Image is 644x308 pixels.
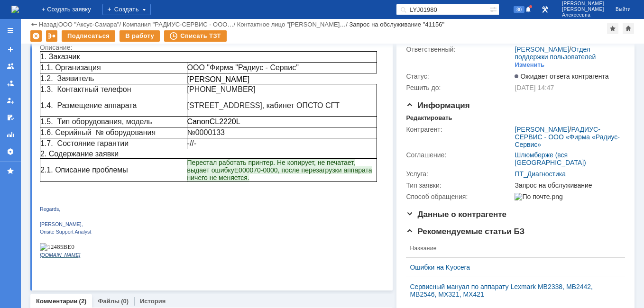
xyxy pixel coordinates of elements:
[515,72,608,80] span: Ожидает ответа контрагента
[406,72,513,80] div: Статус:
[0,34,92,42] span: 1.3. Контактный телефон
[623,23,634,34] div: Сделать домашней страницей
[79,298,87,305] div: (2)
[194,115,199,123] span: E
[172,77,185,85] span: 133
[39,21,56,28] a: Назад
[179,66,196,74] span: 2220
[406,239,617,258] th: Название
[196,66,201,74] span: L
[98,298,120,305] a: Файлы
[147,24,210,32] span: [PERSON_NAME]
[562,1,604,7] span: [PERSON_NAME]
[515,193,562,200] img: По почте.png
[0,50,97,58] span: 1.4. Размещение аппарата
[406,193,513,200] div: Способ обращения:
[121,298,129,305] div: (0)
[406,181,513,189] div: Тип заявки:
[0,99,79,107] span: 2. Содержание заявки
[140,298,166,305] a: История
[46,30,57,42] div: Работа с массовостью
[102,4,151,15] div: Создать
[515,45,621,61] div: /
[147,77,173,85] span: №0000
[0,23,54,31] span: 1.2. Заявитель
[147,66,170,74] span: Canon
[350,21,445,28] div: Запрос на обслуживание "41156"
[147,12,259,20] span: ООО "Фирма "Радиус - Сервис"
[3,42,18,57] a: Создать заявку
[40,44,382,51] div: Описание:
[237,21,350,28] div: /
[3,110,18,125] a: Мои согласования
[147,88,157,96] span: -//-
[36,298,78,305] a: Комментарии
[3,127,18,142] a: Отчеты
[515,126,620,148] a: РАДИУС-СЕРВИС - ООО «Фирма «Радиус-Сервис»
[0,66,112,74] span: 1.5. Тип оборудования, модель
[3,76,18,91] a: Заявки в моей ответственности
[147,108,315,123] span: Перестал работать принтер. Не копирует, не печатает, выдает ошибку
[147,115,332,130] span: 000070-0000, после перезагрузки аппарата ничего не меняется.
[406,170,513,178] div: Услуга:
[0,88,89,96] span: 1.7. Состояние гарантии
[515,126,569,133] a: [PERSON_NAME]
[406,45,513,53] div: Ответственный:
[0,77,116,85] span: 1.6. Серийный № оборудования
[27,76,174,84] a: [EMAIL_ADDRESS][DOMAIN_NAME]
[0,115,88,123] span: 2.1. Описание проблемы
[406,101,469,110] span: Информация
[30,30,42,42] div: Удалить
[3,93,18,108] a: Мои заявки
[410,283,614,298] a: Сервисный мануал по аппарату Lexmark MB2338, MB2442, MB2546, MX321, MX421
[58,21,123,28] div: /
[0,1,40,9] span: 1. Заказчик
[562,7,604,12] span: [PERSON_NAME]
[11,6,19,13] img: logo
[515,61,544,69] div: Изменить
[56,20,58,27] div: |
[27,75,174,84] strong: [EMAIL_ADDRESS][DOMAIN_NAME]
[562,12,604,18] span: Алексеевна
[147,34,216,42] span: [PHONE_NUMBER]
[3,59,18,74] a: Заявки на командах
[406,227,524,236] span: Рекомендуемые статьи БЗ
[123,21,234,28] a: Компания "РАДИУС-СЕРВИС - ООО…
[514,6,524,13] span: 80
[406,151,513,159] div: Соглашение:
[0,12,61,20] span: 1.1. Организация
[3,144,18,159] a: Настройки
[406,126,513,133] div: Контрагент:
[58,21,120,28] a: ООО "Аксус-Самара"
[539,4,551,15] a: Перейти в интерфейс администратора
[515,170,566,178] a: ПТ_Диагностика
[406,114,452,122] div: Редактировать
[489,4,499,13] span: Расширенный поиск
[515,151,586,166] a: Шлюмберже (вся [GEOGRAPHIC_DATA])
[406,210,506,219] span: Данные о контрагенте
[123,21,237,28] div: /
[11,6,19,13] a: Перейти на домашнюю страницу
[410,263,614,271] a: Ошибки на Kyocera
[515,45,596,61] a: Отдел поддержки пользователей
[237,21,346,28] a: Контактное лицо "[PERSON_NAME]…
[515,181,621,189] div: Запрос на обслуживание
[170,66,179,74] span: CL
[406,84,513,91] div: Решить до:
[515,45,569,53] a: [PERSON_NAME]
[515,84,554,91] span: [DATE] 14:47
[607,23,618,34] div: Добавить в избранное
[515,126,621,148] div: /
[147,50,300,58] span: [STREET_ADDRESS], кабинет ОПСТО СГТ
